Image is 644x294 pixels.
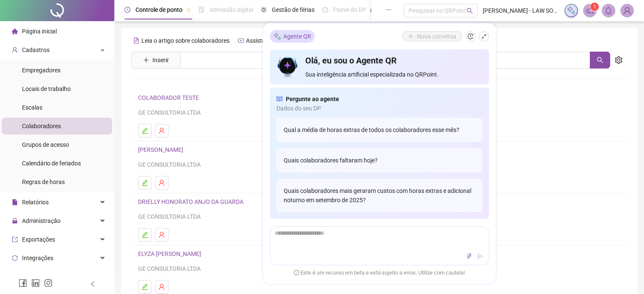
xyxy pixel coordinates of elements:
span: Relatórios [22,199,49,206]
span: Gestão de férias [272,6,315,13]
div: Agente QR [270,30,315,43]
span: lock [12,218,18,224]
span: edit [141,231,148,238]
span: user-delete [158,283,165,290]
span: search [467,8,473,14]
h4: Olá, eu sou o Agente QR [305,55,482,66]
span: file [12,199,18,205]
span: sync [12,255,18,261]
span: file-done [199,7,205,13]
span: Painel do DP [333,6,366,13]
span: Página inicial [22,28,57,35]
span: bell [605,7,612,14]
span: youtube [238,38,244,44]
img: icon [276,55,299,79]
a: COLABORADOR TESTE [138,94,202,101]
span: plus [143,57,149,63]
span: user-delete [158,179,165,186]
span: Administração [22,217,61,224]
span: Gestão de holerites [22,273,72,280]
span: left [90,281,96,287]
span: history [467,33,473,39]
a: DRIELLY HONORATO ANJO DA GUARDA [138,198,246,205]
span: facebook [19,279,27,287]
button: Inserir [136,53,176,67]
span: Exportações [22,236,55,243]
div: GE CONSULTORIA LTDA [138,212,620,221]
div: Qual a média de horas extras de todos os colaboradores esse mês? [276,118,482,142]
span: Controle de ponto [135,6,182,13]
span: dashboard [322,7,328,13]
span: Inserir [152,55,169,65]
div: GE CONSULTORIA LTDA [138,108,620,117]
span: shrink [481,33,487,39]
span: exclamation-circle [294,269,299,275]
span: linkedin [31,279,40,287]
span: sun [261,7,267,13]
sup: 1 [590,3,599,11]
button: send [475,251,485,261]
span: thunderbolt [466,253,472,259]
span: 1 [593,4,596,10]
span: [PERSON_NAME] - LAW SOLUCOES FINANCEIRAS S/A [483,6,559,15]
a: ELYZA [PERSON_NAME] [138,250,204,257]
span: Leia o artigo sobre colaboradores [141,37,229,44]
span: Colaboradores [22,123,61,129]
span: user-add [12,47,18,53]
span: edit [141,179,148,186]
span: edit [141,127,148,134]
span: edit [141,283,148,290]
span: ellipsis [386,7,392,13]
div: Quais colaboradores mais geraram custos com horas extras e adicional noturno em setembro de 2025? [276,179,482,212]
span: notification [586,7,594,14]
span: Pergunte ao agente [286,94,339,104]
span: pushpin [186,8,191,13]
span: read [276,94,282,104]
span: Sua inteligência artificial especializada no QRPoint. [305,70,482,79]
span: Locais de trabalho [22,85,71,92]
span: search [597,57,603,63]
span: instagram [44,279,53,287]
img: sparkle-icon.fc2bf0ac1784a2077858766a79e2daf3.svg [273,32,282,41]
span: Cadastros [22,47,50,53]
div: GE CONSULTORIA LTDA [138,264,620,273]
span: clock-circle [124,7,130,13]
span: Dados do seu DP [276,104,482,113]
a: [PERSON_NAME] [138,146,186,153]
div: Quais colaboradores faltaram hoje? [276,148,482,172]
button: Nova conversa [402,31,462,41]
span: Assista o vídeo [246,37,285,44]
span: Grupos de acesso [22,141,69,148]
span: Admissão digital [210,6,253,13]
span: Calendário de feriados [22,160,81,167]
span: file-text [133,38,139,44]
img: 87210 [621,4,633,17]
div: GE CONSULTORIA LTDA [138,160,620,169]
img: sparkle-icon.fc2bf0ac1784a2077858766a79e2daf3.svg [567,6,576,15]
span: home [12,28,18,34]
span: user-delete [158,127,165,134]
span: export [12,236,18,242]
span: Integrações [22,255,53,261]
span: Escalas [22,104,42,111]
span: setting [615,56,622,64]
span: user-delete [158,231,165,238]
span: Empregadores [22,67,61,74]
button: thunderbolt [464,251,474,261]
span: Este é um recurso em beta e está sujeito a erros. Utilize com cautela! [294,269,465,277]
span: pushpin [370,8,375,13]
span: Regras de horas [22,179,65,185]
